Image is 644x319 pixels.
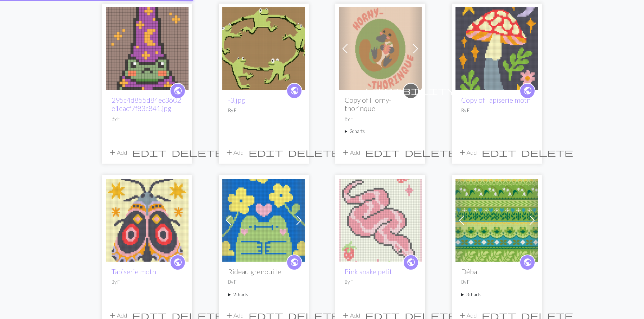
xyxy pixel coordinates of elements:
[341,147,350,158] span: add
[173,255,182,270] i: public
[106,179,189,262] img: Tapiserie moth
[455,146,479,159] button: Add
[290,84,299,98] i: public
[461,291,532,298] summary: 3charts
[290,257,299,268] span: public
[461,107,532,114] p: By F
[172,147,223,158] span: delete
[345,279,416,285] p: By F
[345,128,416,135] summary: 2charts
[403,254,419,270] a: public
[455,179,538,262] img: Débat
[455,7,538,90] img: Tapiserie moth
[228,96,245,104] a: -3.jpg
[519,146,576,159] button: Delete
[222,179,305,262] img: Rideau grenouille
[106,146,130,159] button: Add
[228,267,299,276] h2: Rideau grenouille
[461,279,532,285] p: By F
[112,96,181,112] a: 295c4d855d84ec3602e1eacf7f83c841.jpg
[458,147,467,158] span: add
[482,147,516,158] span: edit
[520,83,535,99] a: public
[112,267,156,276] a: Tapiserie moth
[366,84,456,98] i: private
[249,147,283,158] span: edit
[345,267,392,276] a: Pink snake petit
[228,279,299,285] p: By F
[345,115,416,122] p: By F
[345,96,416,112] h2: Copy of Horny-thorinque
[479,146,519,159] button: Edit
[365,147,400,158] span: edit
[173,84,182,98] i: public
[170,254,186,270] a: public
[106,44,189,51] a: 295c4d855d84ec3602e1eacf7f83c841.jpg
[173,257,182,268] span: public
[339,7,422,90] img: horny.jpg
[132,147,167,158] span: edit
[523,84,532,98] i: public
[339,179,422,262] img: Pink snake petit
[407,255,416,270] i: public
[222,146,246,159] button: Add
[112,115,183,122] p: By F
[112,279,183,285] p: By F
[286,254,302,270] a: public
[290,255,299,270] i: public
[520,254,535,270] a: public
[339,146,363,159] button: Add
[363,146,402,159] button: Edit
[246,146,286,159] button: Edit
[222,216,305,223] a: Rideau grenouille
[225,147,233,158] span: add
[286,146,343,159] button: Delete
[339,216,422,223] a: Pink snake petit
[339,44,422,51] a: horny.jpg
[523,255,532,270] i: public
[521,147,573,158] span: delete
[461,267,532,276] h2: Débat
[130,146,169,159] button: Edit
[286,83,302,99] a: public
[288,147,340,158] span: delete
[170,83,186,99] a: public
[402,146,459,159] button: Delete
[228,291,299,298] summary: 2charts
[249,148,283,157] i: Edit
[222,44,305,51] a: -3.jpg
[169,146,226,159] button: Delete
[365,148,400,157] i: Edit
[455,216,538,223] a: Débat
[173,85,182,96] span: public
[106,7,189,90] img: 295c4d855d84ec3602e1eacf7f83c841.jpg
[407,257,416,268] span: public
[108,147,117,158] span: add
[523,85,532,96] span: public
[523,257,532,268] span: public
[132,148,167,157] i: Edit
[106,216,189,223] a: Tapiserie moth
[455,44,538,51] a: Tapiserie moth
[222,7,305,90] img: -3.jpg
[290,85,299,96] span: public
[228,107,299,114] p: By F
[405,147,457,158] span: delete
[482,148,516,157] i: Edit
[366,85,456,96] span: visibility
[461,96,531,104] a: Copy of Tapiserie moth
